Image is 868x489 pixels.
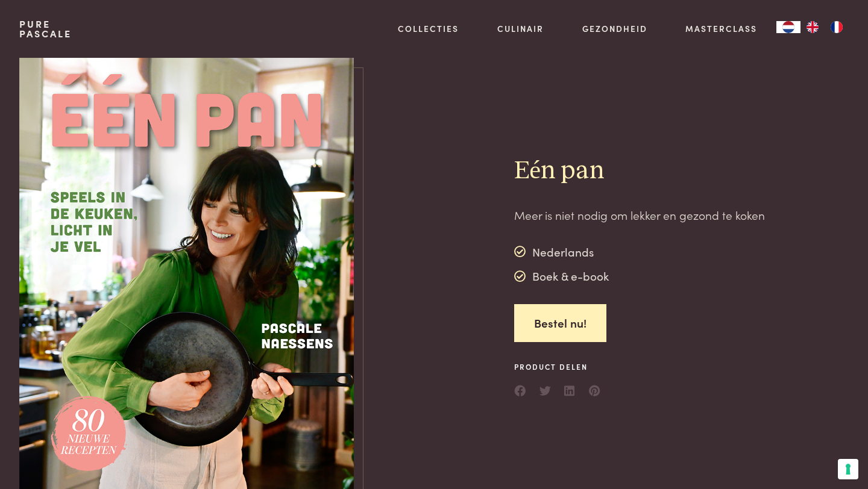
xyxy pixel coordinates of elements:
[582,22,647,35] a: Gezondheid
[838,459,858,479] button: Uw voorkeuren voor toestemming voor trackingtechnologieën
[398,22,459,35] a: Collecties
[685,22,757,35] a: Masterclass
[514,155,765,187] h2: Eén pan
[514,267,609,285] div: Boek & e-book
[19,19,72,39] a: PurePascale
[776,21,800,33] div: Language
[514,207,765,224] p: Meer is niet nodig om lekker en gezond te koken
[514,304,606,342] a: Bestel nu!
[800,21,825,33] a: EN
[776,21,849,33] aside: Language selected: Nederlands
[514,243,609,261] div: Nederlands
[514,361,601,372] span: Product delen
[776,21,800,33] a: NL
[497,22,544,35] a: Culinair
[825,21,849,33] a: FR
[800,21,849,33] ul: Language list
